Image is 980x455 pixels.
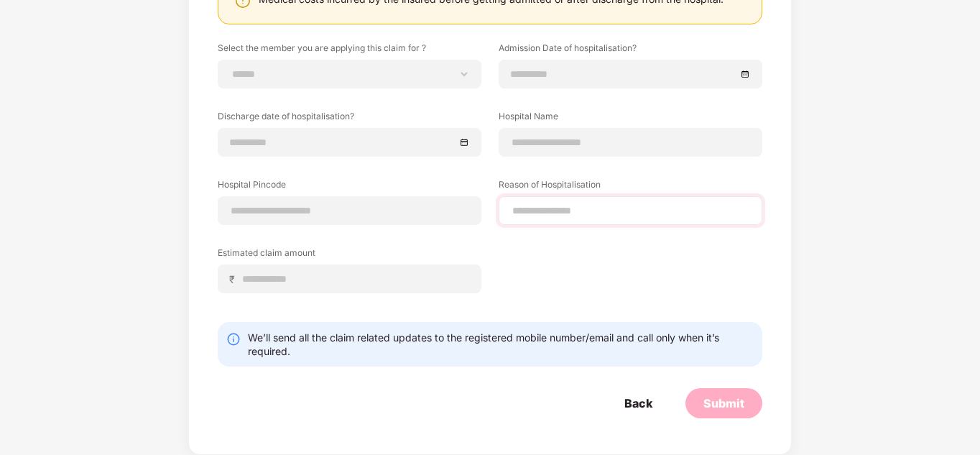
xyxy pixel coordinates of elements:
label: Select the member you are applying this claim for ? [218,42,481,60]
div: We’ll send all the claim related updates to the registered mobile number/email and call only when... [248,331,754,358]
label: Discharge date of hospitalisation? [218,110,481,128]
div: Submit [703,395,744,411]
img: svg+xml;base64,PHN2ZyBpZD0iSW5mby0yMHgyMCIgeG1sbnM9Imh0dHA6Ly93d3cudzMub3JnLzIwMDAvc3ZnIiB3aWR0aD... [226,332,241,346]
span: ₹ [229,272,241,286]
label: Reason of Hospitalisation [499,178,762,196]
label: Hospital Pincode [218,178,481,196]
label: Hospital Name [499,110,762,128]
div: Back [624,395,652,411]
label: Estimated claim amount [218,247,481,265]
label: Admission Date of hospitalisation? [499,42,762,60]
